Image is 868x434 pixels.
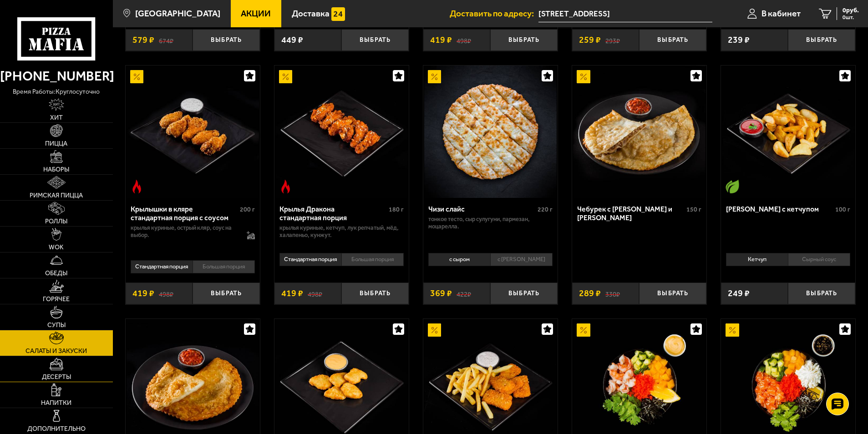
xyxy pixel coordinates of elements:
[274,250,409,276] div: 0
[721,66,855,198] a: Вегетарианское блюдоКартофель айдахо с кетчупом
[843,15,859,20] span: 0 шт.
[275,66,408,198] img: Крылья Дракона стандартная порция
[423,66,558,198] a: АкционныйЧизи слайс
[130,180,144,193] img: Острое блюдо
[30,192,83,199] span: Римская пицца
[457,289,471,298] s: 422 ₽
[788,253,850,266] li: Сырный соус
[430,35,452,45] span: 419 ₽
[721,250,855,276] div: 0
[47,322,66,328] span: Супы
[43,296,70,303] span: Горячее
[131,205,238,222] div: Крылышки в кляре стандартная порция c соусом
[41,400,71,406] span: Напитки
[639,283,706,305] button: Выбрать
[579,35,601,45] span: 259 ₽
[577,70,590,84] img: Акционный
[341,29,409,51] button: Выбрать
[428,205,535,213] div: Чизи слайс
[127,66,259,198] img: Крылышки в кляре стандартная порция c соусом
[428,70,442,84] img: Акционный
[761,9,801,18] span: В кабинет
[308,289,322,298] s: 498 ₽
[843,7,859,14] span: 0 руб.
[457,35,471,45] s: 498 ₽
[130,70,144,84] img: Акционный
[131,224,238,239] p: крылья куриные, острый кляр, соус на выбор.
[428,323,442,337] img: Акционный
[722,66,854,198] img: Картофель айдахо с кетчупом
[538,206,553,213] span: 220 г
[726,253,788,266] li: Кетчуп
[132,35,154,45] span: 579 ₽
[341,253,404,266] li: Большая порция
[281,35,303,45] span: 449 ₽
[159,289,173,298] s: 498 ₽
[159,35,173,45] s: 674 ₽
[281,289,303,298] span: 419 ₽
[788,283,855,305] button: Выбрать
[45,218,67,225] span: Роллы
[42,374,71,380] span: Десерты
[430,289,452,298] span: 369 ₽
[279,180,293,193] img: Острое блюдо
[450,9,538,18] span: Доставить по адресу:
[389,206,404,213] span: 180 г
[538,5,712,22] input: Ваш адрес доставки
[538,5,712,22] span: Среднерогатская улица, 9
[428,253,490,266] li: с сыром
[573,66,706,198] img: Чебурек с мясом и соусом аррива
[50,115,63,121] span: Хит
[193,283,260,305] button: Выбрать
[605,289,620,298] s: 330 ₽
[577,323,590,337] img: Акционный
[726,323,739,337] img: Акционный
[728,35,750,45] span: 239 ₽
[341,283,409,305] button: Выбрать
[240,206,255,213] span: 200 г
[193,29,260,51] button: Выбрать
[605,35,620,45] s: 293 ₽
[131,260,193,273] li: Стандартная порция
[45,141,67,147] span: Пицца
[292,9,330,18] span: Доставка
[728,289,750,298] span: 249 ₽
[490,283,558,305] button: Выбрать
[788,29,855,51] button: Выбрать
[135,9,220,18] span: [GEOGRAPHIC_DATA]
[279,205,386,222] div: Крылья Дракона стандартная порция
[579,289,601,298] span: 289 ₽
[279,70,293,84] img: Акционный
[25,348,87,354] span: Салаты и закуски
[274,66,409,198] a: АкционныйОстрое блюдоКрылья Дракона стандартная порция
[27,426,86,432] span: Дополнительно
[49,244,64,251] span: WOK
[686,206,701,213] span: 150 г
[577,205,684,222] div: Чебурек с [PERSON_NAME] и [PERSON_NAME]
[428,216,553,230] p: тонкое тесто, сыр сулугуни, пармезан, моцарелла.
[490,253,553,266] li: с [PERSON_NAME]
[279,224,404,239] p: крылья куриные, кетчуп, лук репчатый, мёд, халапеньо, кунжут.
[241,9,271,18] span: Акции
[193,260,255,273] li: Большая порция
[835,206,850,213] span: 100 г
[45,270,67,277] span: Обеды
[726,205,833,213] div: [PERSON_NAME] с кетчупом
[424,66,557,198] img: Чизи слайс
[331,7,345,21] img: 15daf4d41897b9f0e9f617042186c801.svg
[726,180,739,193] img: Вегетарианское блюдо
[639,29,706,51] button: Выбрать
[279,253,341,266] li: Стандартная порция
[132,289,154,298] span: 419 ₽
[126,66,260,198] a: АкционныйОстрое блюдоКрылышки в кляре стандартная порция c соусом
[490,29,558,51] button: Выбрать
[423,250,558,276] div: 0
[43,167,69,173] span: Наборы
[572,66,706,198] a: АкционныйЧебурек с мясом и соусом аррива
